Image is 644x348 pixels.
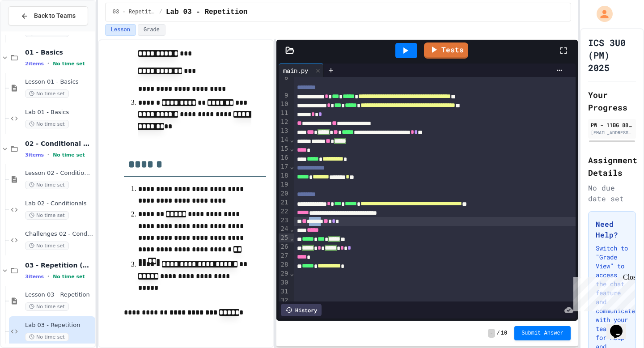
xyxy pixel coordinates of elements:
[281,304,322,316] div: History
[4,4,62,57] div: Chat with us now!Close
[279,73,290,91] div: 8
[25,48,93,56] span: 01 - Basics
[279,287,290,296] div: 31
[34,11,76,21] span: Back to Teams
[25,181,69,189] span: No time set
[47,273,49,280] span: •
[25,152,44,158] span: 3 items
[279,269,290,278] div: 29
[289,145,294,152] span: Fold line
[25,261,93,269] span: 03 - Repetition (while and for)
[25,322,93,329] span: Lab 03 - Repetition
[606,312,635,339] iframe: chat widget
[279,118,290,127] div: 12
[8,6,88,25] button: Back to Teams
[25,170,93,177] span: Lesson 02 - Conditional Statements (if)
[424,42,468,59] a: Tests
[279,225,290,233] div: 24
[159,8,162,16] span: /
[53,61,85,67] span: No time set
[25,274,44,280] span: 3 items
[279,171,290,180] div: 18
[279,189,290,198] div: 20
[279,64,324,77] div: main.py
[47,151,49,158] span: •
[279,109,290,118] div: 11
[588,154,636,179] h2: Assignment Details
[488,329,495,338] span: -
[25,140,93,148] span: 02 - Conditional Statements (if)
[289,163,294,170] span: Fold line
[279,216,290,225] div: 23
[289,225,294,233] span: Fold line
[588,182,636,204] div: No due date set
[501,330,507,337] span: 10
[25,120,69,128] span: No time set
[25,89,69,98] span: No time set
[25,291,93,299] span: Lesson 03 - Repetition
[279,127,290,136] div: 13
[279,260,290,269] div: 28
[570,273,635,311] iframe: chat widget
[514,326,571,340] button: Submit Answer
[279,66,313,75] div: main.py
[25,78,93,86] span: Lesson 01 - Basics
[591,129,633,136] div: [EMAIL_ADDRESS][DOMAIN_NAME]
[279,278,290,287] div: 30
[588,36,636,74] h1: ICS 3U0 (PM) 2025
[596,219,628,240] h3: Need Help?
[497,330,500,337] span: /
[279,136,290,144] div: 14
[25,211,69,220] span: No time set
[25,61,44,67] span: 2 items
[279,242,290,251] div: 26
[138,24,165,36] button: Grade
[25,242,69,250] span: No time set
[279,100,290,109] div: 10
[279,91,290,100] div: 9
[25,302,69,311] span: No time set
[587,4,615,24] div: My Account
[289,136,294,143] span: Fold line
[279,153,290,162] div: 16
[279,180,290,189] div: 19
[53,274,85,280] span: No time set
[105,24,136,36] button: Lesson
[25,230,93,238] span: Challenges 02 - Conditionals
[279,251,290,260] div: 27
[279,233,290,242] div: 25
[47,60,49,67] span: •
[588,89,636,114] h2: Your Progress
[25,200,93,208] span: Lab 02 - Conditionals
[279,162,290,171] div: 17
[521,330,563,337] span: Submit Answer
[279,198,290,207] div: 21
[25,109,93,116] span: Lab 01 - Basics
[279,207,290,216] div: 22
[279,144,290,153] div: 15
[289,234,294,242] span: Fold line
[279,296,290,305] div: 32
[289,270,294,277] span: Fold line
[25,333,69,341] span: No time set
[53,152,85,158] span: No time set
[591,121,633,129] div: PW - 11BG 883810 [PERSON_NAME] SS
[166,7,247,17] span: Lab 03 - Repetition
[113,8,156,16] span: 03 - Repetition (while and for)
